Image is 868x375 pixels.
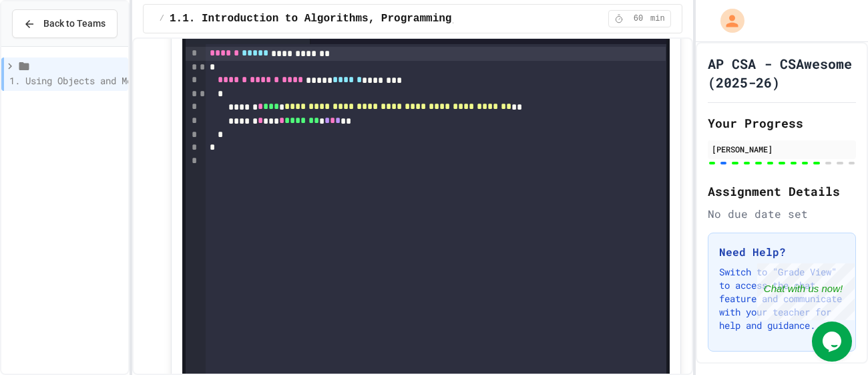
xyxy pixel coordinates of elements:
h2: Assignment Details [708,182,856,201]
span: 1.1. Introduction to Algorithms, Programming, and Compilers [170,11,548,27]
h3: Need Help? [719,244,845,260]
div: My Account [706,5,748,36]
div: No due date set [708,206,856,222]
button: Back to Teams [12,9,118,38]
span: Back to Teams [43,17,105,31]
span: 1. Using Objects and Methods [9,74,159,87]
span: 60 [628,13,649,24]
iframe: chat widget [757,263,855,320]
span: min [650,13,665,24]
h1: AP CSA - CSAwesome (2025-26) [708,54,856,92]
h2: Your Progress [708,114,856,132]
span: / [160,13,164,24]
div: [PERSON_NAME] [712,143,852,155]
p: Switch to "Grade View" to access the chat feature and communicate with your teacher for help and ... [719,265,845,332]
iframe: chat widget [812,322,855,362]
